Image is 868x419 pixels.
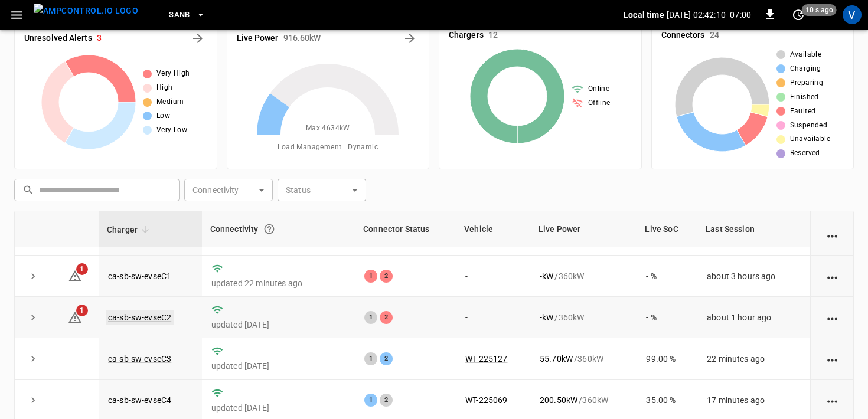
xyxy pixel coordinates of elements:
[210,218,347,240] div: Connectivity
[624,9,664,21] p: Local time
[24,350,42,368] button: expand row
[156,110,170,122] span: Low
[637,211,697,247] th: Live SoC
[465,395,507,405] a: WT-225069
[211,319,345,330] p: updated [DATE]
[488,29,498,42] h6: 12
[34,4,138,18] img: ampcontrol.io logo
[710,29,719,42] h6: 24
[540,270,627,282] div: / 360 kW
[364,311,377,324] div: 1
[106,310,174,325] a: ca-sb-sw-evseC2
[24,309,42,326] button: expand row
[465,354,507,364] a: WT-225127
[456,256,530,297] td: -
[825,353,840,365] div: action cell options
[211,360,345,372] p: updated [DATE]
[306,123,350,135] span: Max. 4634 kW
[825,270,840,282] div: action cell options
[107,222,153,237] span: Charger
[588,97,611,109] span: Offline
[540,394,627,406] div: / 360 kW
[156,96,184,108] span: Medium
[790,133,830,145] span: Unavailable
[449,29,484,42] h6: Chargers
[188,29,207,48] button: All Alerts
[790,148,820,159] span: Reserved
[68,271,82,280] a: 1
[588,83,609,95] span: Online
[364,394,377,407] div: 1
[364,270,377,283] div: 1
[790,63,821,75] span: Charging
[164,4,210,27] button: SanB
[661,29,705,42] h6: Connectors
[76,263,88,275] span: 1
[637,297,697,338] td: - %
[667,9,751,21] p: [DATE] 02:42:10 -07:00
[380,352,393,365] div: 2
[156,68,190,80] span: Very High
[697,297,810,338] td: about 1 hour ago
[380,270,393,283] div: 2
[108,395,171,405] a: ca-sb-sw-evseC4
[259,218,280,240] button: Connection between the charger and our software.
[24,391,42,409] button: expand row
[790,106,816,117] span: Faulted
[540,270,553,282] p: - kW
[97,32,102,45] h6: 3
[697,211,810,247] th: Last Session
[283,32,321,45] h6: 916.60 kW
[456,297,530,338] td: -
[156,125,187,136] span: Very Low
[825,312,840,323] div: action cell options
[789,5,808,24] button: set refresh interval
[380,311,393,324] div: 2
[76,305,88,316] span: 1
[156,82,173,94] span: High
[169,8,190,22] span: SanB
[802,4,837,16] span: 10 s ago
[540,353,627,365] div: / 360 kW
[24,32,92,45] h6: Unresolved Alerts
[278,142,378,153] span: Load Management = Dynamic
[790,91,819,103] span: Finished
[211,402,345,414] p: updated [DATE]
[364,352,377,365] div: 1
[790,77,824,89] span: Preparing
[790,120,828,132] span: Suspended
[540,312,553,323] p: - kW
[825,229,840,241] div: action cell options
[400,29,419,48] button: Energy Overview
[697,338,810,379] td: 22 minutes ago
[540,394,577,406] p: 200.50 kW
[825,394,840,406] div: action cell options
[697,256,810,297] td: about 3 hours ago
[237,32,279,45] h6: Live Power
[637,256,697,297] td: - %
[355,211,456,247] th: Connector Status
[540,353,573,365] p: 55.70 kW
[211,277,345,289] p: updated 22 minutes ago
[68,312,82,322] a: 1
[540,312,627,323] div: / 360 kW
[108,354,171,364] a: ca-sb-sw-evseC3
[637,338,697,379] td: 99.00 %
[790,49,822,61] span: Available
[530,211,637,247] th: Live Power
[108,271,171,281] a: ca-sb-sw-evseC1
[24,267,42,285] button: expand row
[843,5,862,24] div: profile-icon
[380,394,393,407] div: 2
[456,211,530,247] th: Vehicle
